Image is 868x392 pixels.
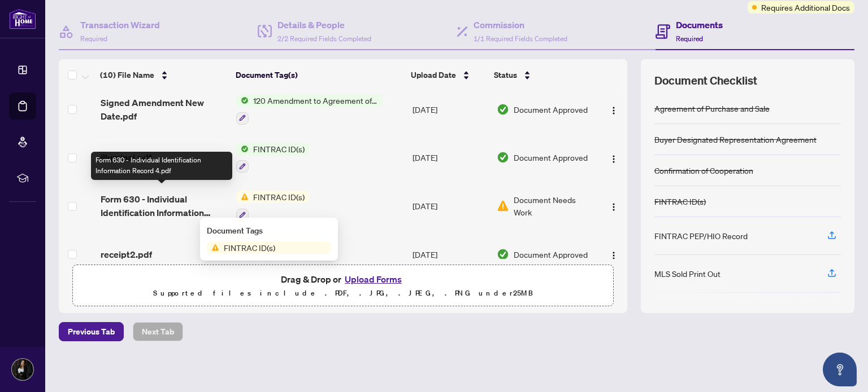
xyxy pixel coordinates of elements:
[514,248,588,261] span: Document Approved
[408,85,492,134] td: [DATE]
[100,69,154,81] span: (10) File Name
[609,202,618,212] img: Logo
[408,134,492,182] td: [DATE]
[249,143,309,155] span: FINTRAC ID(s)
[654,73,757,89] span: Document Checklist
[236,143,249,155] img: Status Icon
[277,34,371,43] span: 2/2 Required Fields Completed
[236,94,383,125] button: Status Icon120 Amendment to Agreement of Purchase and Sale
[80,34,107,43] span: Required
[654,267,721,280] div: MLS Sold Print Out
[514,151,588,164] span: Document Approved
[823,353,857,386] button: Open asap
[489,59,594,91] th: Status
[497,151,509,164] img: Document Status
[101,192,228,219] span: Form 630 - Individual Identification Information Record 4.pdf
[9,8,36,29] img: logo
[101,151,151,164] span: illuminai.pdf
[676,18,723,32] h4: Documents
[494,69,517,81] span: Status
[249,94,383,107] span: 120 Amendment to Agreement of Purchase and Sale
[654,230,748,242] div: FINTRAC PEP/HIO Record
[68,323,115,341] span: Previous Tab
[207,241,219,254] img: Status Icon
[277,18,371,32] h4: Details & People
[676,34,703,43] span: Required
[101,96,228,123] span: Signed Amendment New Date.pdf
[80,287,606,300] p: Supported files include .PDF, .JPG, .JPEG, .PNG under 25 MB
[609,251,618,260] img: Logo
[133,322,183,341] button: Next Tab
[73,265,613,307] span: Drag & Drop orUpload FormsSupported files include .PDF, .JPG, .JPEG, .PNG under25MB
[514,103,588,116] span: Document Approved
[497,200,509,212] img: Document Status
[231,59,406,91] th: Document Tag(s)
[249,191,309,203] span: FINTRAC ID(s)
[91,152,232,180] div: Form 630 - Individual Identification Information Record 4.pdf
[609,155,618,164] img: Logo
[219,241,280,254] span: FINTRAC ID(s)
[341,272,405,287] button: Upload Forms
[59,322,124,341] button: Previous Tab
[474,18,567,32] h4: Commission
[605,148,623,166] button: Logo
[474,34,567,43] span: 1/1 Required Fields Completed
[408,182,492,230] td: [DATE]
[236,191,309,221] button: Status IconFINTRAC ID(s)
[236,94,249,107] img: Status Icon
[236,143,309,173] button: Status IconFINTRAC ID(s)
[236,191,249,203] img: Status Icon
[497,103,509,116] img: Document Status
[406,59,490,91] th: Upload Date
[408,230,492,279] td: [DATE]
[96,59,231,91] th: (10) File Name
[605,100,623,118] button: Logo
[654,195,706,208] div: FINTRAC ID(s)
[654,164,753,177] div: Confirmation of Cooperation
[80,18,160,32] h4: Transaction Wizard
[101,248,152,261] span: receipt2.pdf
[761,1,850,14] span: Requires Additional Docs
[514,193,593,218] span: Document Needs Work
[281,272,405,287] span: Drag & Drop or
[605,197,623,215] button: Logo
[654,133,817,146] div: Buyer Designated Representation Agreement
[497,248,509,261] img: Document Status
[207,224,331,237] div: Document Tags
[411,69,456,81] span: Upload Date
[605,245,623,263] button: Logo
[654,102,770,114] div: Agreement of Purchase and Sale
[12,359,33,380] img: Profile Icon
[609,106,618,115] img: Logo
